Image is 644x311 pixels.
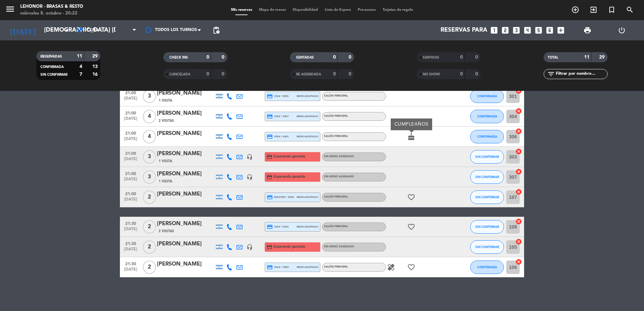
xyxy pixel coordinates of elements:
input: Filtrar por nombre... [555,70,607,78]
span: Mapa de mesas [256,8,289,12]
span: CANCELADA [169,73,190,76]
strong: 0 [206,55,209,60]
span: SALÓN PRINCIPAL [324,135,348,138]
span: [DATE] [122,116,139,124]
span: 21:30 [122,239,139,247]
i: cake [407,133,415,141]
span: CONFIRMADA [477,135,497,138]
span: 21:00 [122,129,139,137]
span: 1 Visita [159,159,172,164]
span: CHECK INS [169,56,188,59]
span: SALÓN PRINCIPAL [324,115,348,117]
span: Sin menú asignado [324,175,354,178]
span: mercadopago [297,94,318,98]
span: Mis reservas [228,8,256,12]
div: LOG OUT [605,20,639,40]
strong: 16 [92,72,99,77]
div: [PERSON_NAME] [157,109,214,118]
strong: 0 [460,72,463,76]
button: SIN CONFIRMAR [470,150,504,164]
i: exit_to_app [589,6,598,14]
button: SIN CONFIRMAR [470,220,504,234]
span: Lista de Espera [321,8,354,12]
strong: 7 [79,72,82,77]
span: visa * 8441 [267,224,289,230]
span: [DATE] [122,267,139,275]
i: cancel [515,238,522,245]
i: credit_card [267,194,273,200]
i: looks_5 [534,26,543,35]
button: CONFIRMADA [470,110,504,123]
i: cancel [515,88,522,94]
i: looks_4 [523,26,532,35]
div: [PERSON_NAME] [157,219,214,228]
i: search [626,6,634,14]
i: [DATE] [5,23,41,38]
span: visa * 4993 [267,264,289,270]
strong: 0 [333,55,336,60]
span: 21:00 [122,109,139,116]
span: visa * 6551 [267,93,289,99]
span: SALÓN PRINCIPAL [324,266,348,268]
span: master * 5209 [267,194,294,200]
i: arrow_drop_down [63,26,71,34]
i: looks_two [501,26,510,35]
span: Reservas para [441,27,487,34]
span: SIN CONFIRMAR [475,225,499,229]
i: cancel [515,168,522,175]
div: [PERSON_NAME] [157,190,214,199]
button: CONFIRMADA [470,261,504,274]
i: favorite_border [407,263,415,271]
i: healing [387,263,395,271]
i: headset_mic [247,154,253,160]
i: cancel [515,188,522,195]
i: credit_card [267,224,273,230]
span: TOTAL [548,56,558,59]
div: [PERSON_NAME] [157,240,214,248]
span: SENTADAS [296,56,314,59]
span: [DATE] [122,197,139,205]
div: [PERSON_NAME] [157,170,214,178]
button: SIN CONFIRMAR [470,191,504,204]
strong: 29 [92,54,99,59]
span: CONFIRMADA [477,94,497,98]
span: 21:30 [122,219,139,227]
span: Disponibilidad [289,8,321,12]
div: Lehonor - Brasas & Resto [20,3,83,10]
button: CONFIRMADA [470,130,504,143]
span: NO SHOW [423,73,440,76]
span: mercadopago [297,195,318,199]
span: mercadopago [297,114,318,118]
i: favorite_border [407,193,415,201]
i: looks_one [490,26,498,35]
span: 2 Visitas [159,118,174,124]
i: looks_3 [512,26,521,35]
i: cancel [515,148,522,155]
span: 4 [143,130,156,143]
span: 1 Visita [159,179,172,184]
i: cancel [515,108,522,114]
span: RESERVADAS [40,55,62,58]
span: 4 [143,110,156,123]
i: credit_card [267,113,273,119]
strong: 0 [222,55,226,60]
span: SIN CONFIRMAR [40,73,67,76]
span: SIN CONFIRMAR [475,195,499,199]
span: Sin menú asignado [324,155,354,158]
span: Esperando garantía [274,244,305,249]
span: Tarjetas de regalo [379,8,417,12]
strong: 11 [584,55,589,60]
i: turned_in_not [608,6,616,14]
span: 21:00 [122,149,139,157]
span: 21:00 [122,189,139,197]
span: 2 [143,261,156,274]
i: credit_card [267,264,273,270]
strong: 13 [92,64,99,69]
span: CONFIRMADA [477,114,497,118]
strong: 0 [475,55,479,60]
strong: 29 [599,55,606,60]
div: miércoles 8. octubre - 20:22 [20,10,83,17]
span: [DATE] [122,137,139,144]
span: print [583,26,591,34]
span: [DATE] [122,177,139,185]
